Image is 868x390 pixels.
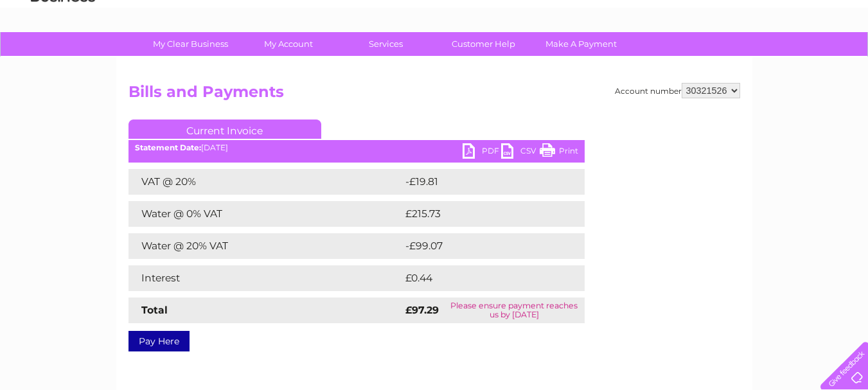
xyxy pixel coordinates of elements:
[783,55,814,64] a: Contact
[540,143,578,162] a: Print
[756,55,775,64] a: Blog
[626,6,714,22] a: 0333 014 3131
[402,169,559,195] td: -£19.81
[402,265,555,291] td: £0.44
[642,55,666,64] a: Water
[128,201,402,227] td: Water @ 0% VAT
[131,7,738,62] div: Clear Business is a trading name of Verastar Limited (registered in [GEOGRAPHIC_DATA] No. 3667643...
[402,201,560,227] td: £215.73
[128,233,402,259] td: Water @ 20% VAT
[430,32,536,56] a: Customer Help
[128,169,402,195] td: VAT @ 20%
[674,55,702,64] a: Energy
[826,55,856,64] a: Log out
[463,143,501,162] a: PDF
[128,331,190,351] a: Pay Here
[501,143,540,162] a: CSV
[128,265,402,291] td: Interest
[444,297,585,323] td: Please ensure payment reaches us by [DATE]
[710,55,748,64] a: Telecoms
[615,83,740,98] div: Account number
[135,143,201,152] b: Statement Date:
[141,304,168,316] strong: Total
[128,120,321,139] a: Current Invoice
[402,233,562,259] td: -£99.07
[235,32,341,56] a: My Account
[128,143,585,152] div: [DATE]
[30,33,96,73] img: logo.png
[528,32,634,56] a: Make A Payment
[128,83,740,107] h2: Bills and Payments
[137,32,244,56] a: My Clear Business
[333,32,439,56] a: Services
[405,304,439,316] strong: £97.29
